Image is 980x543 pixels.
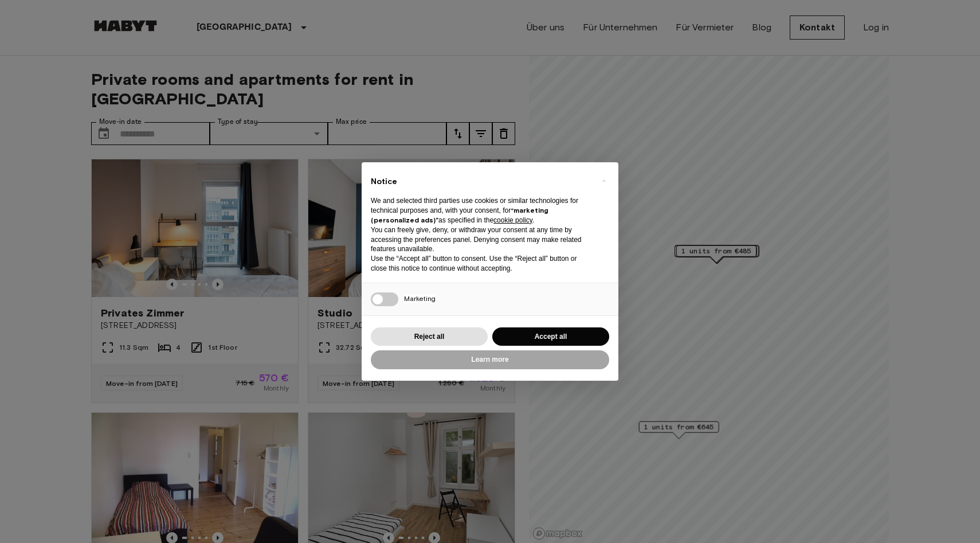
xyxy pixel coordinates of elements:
p: Use the “Accept all” button to consent. Use the “Reject all” button or close this notice to conti... [371,254,591,274]
span: Marketing [404,294,436,303]
button: Accept all [492,327,609,346]
span: × [602,174,606,187]
a: cookie policy [493,216,532,224]
strong: “marketing (personalized ads)” [371,206,548,224]
button: Close this notice [594,171,613,190]
button: Reject all [371,327,488,346]
button: Learn more [371,350,609,369]
p: We and selected third parties use cookies or similar technologies for technical purposes and, wit... [371,196,591,225]
h2: Notice [371,176,591,187]
p: You can freely give, deny, or withdraw your consent at any time by accessing the preferences pane... [371,225,591,254]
